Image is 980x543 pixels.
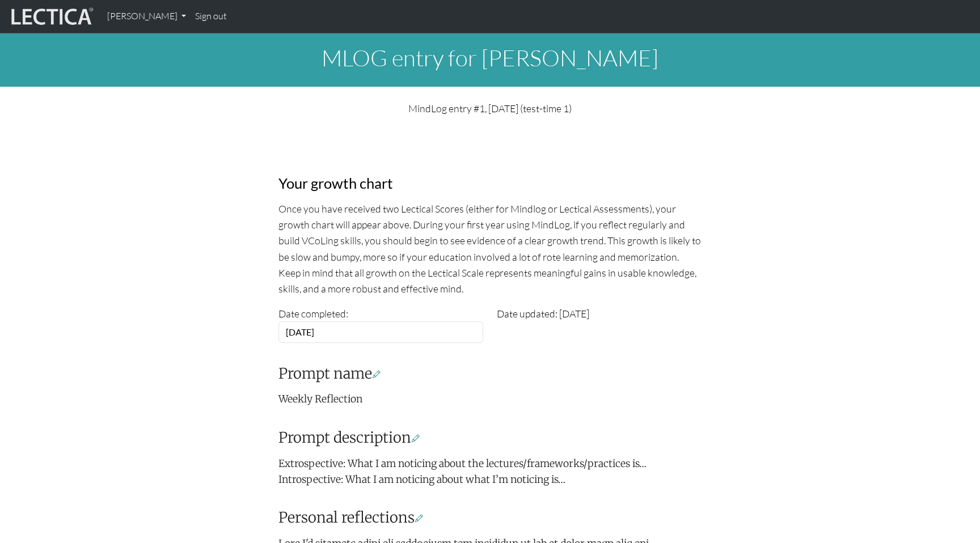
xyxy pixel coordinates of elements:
p: Once you have received two Lectical Scores (either for Mindlog or Lectical Assessments), your gro... [278,201,702,296]
p: Weekly Reflection [278,391,702,407]
p: MindLog entry #1, [DATE] (test-time 1) [278,100,702,116]
h3: Personal reflections [278,509,702,527]
a: Sign out [191,5,231,28]
h3: Prompt name [278,365,702,383]
div: Date updated: [DATE] [490,306,708,343]
h3: Prompt description [278,429,702,447]
a: [PERSON_NAME] [103,5,191,28]
label: Date completed: [278,306,348,321]
h3: Your growth chart [278,175,702,192]
img: lecticalive [9,6,94,27]
p: Extrospective: What I am noticing about the lectures/frameworks/practices is… Introspective: What... [278,456,702,487]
